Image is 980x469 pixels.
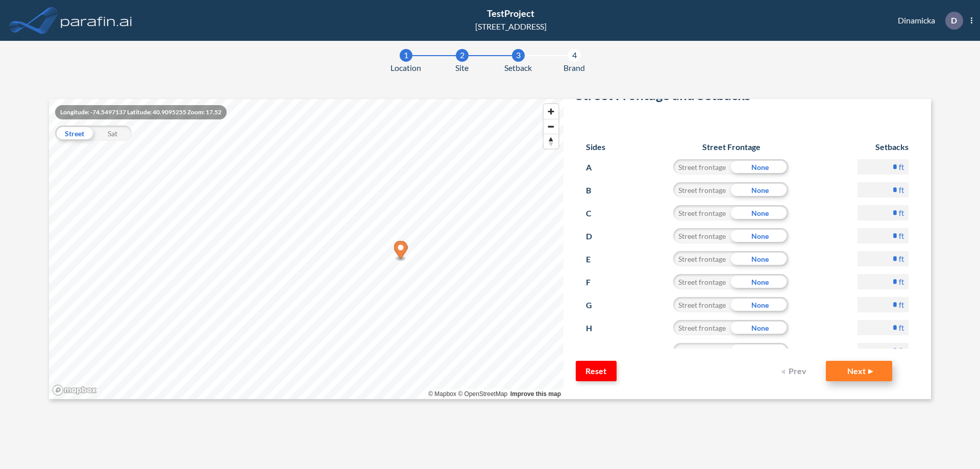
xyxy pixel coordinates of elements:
div: Street frontage [673,205,731,220]
a: OpenStreetMap [458,390,507,398]
p: I [586,343,605,359]
h6: Street Frontage [664,142,799,152]
p: H [586,320,605,336]
p: A [586,159,605,176]
span: Setback [504,62,532,74]
div: None [731,343,789,358]
div: None [731,228,789,243]
p: E [586,251,605,267]
div: Dinamicka [883,12,972,30]
button: Reset [576,361,617,381]
div: Street frontage [673,320,731,335]
label: ft [899,277,904,287]
div: Map marker [394,241,408,262]
button: Next [826,361,892,381]
p: B [586,182,605,199]
div: Street frontage [673,251,731,266]
div: Street frontage [673,343,731,358]
h6: Sides [586,142,605,152]
div: None [731,205,789,220]
div: Street frontage [673,159,731,175]
label: ft [899,254,904,264]
div: None [731,320,789,335]
label: ft [899,162,904,172]
h6: Setbacks [857,142,909,152]
div: Street frontage [673,274,731,289]
label: ft [899,231,904,241]
div: None [731,251,789,266]
label: ft [899,208,904,218]
div: Street [55,126,93,141]
a: Mapbox [428,390,456,398]
span: TestProject [487,8,534,19]
div: 2 [456,49,469,62]
div: 3 [512,49,525,62]
div: Street frontage [673,182,731,198]
label: ft [899,300,904,310]
span: Reset bearing to north [544,134,558,149]
p: C [586,205,605,221]
div: None [731,297,789,312]
span: Brand [563,62,585,74]
div: 4 [568,49,581,62]
div: None [731,274,789,289]
button: Prev [775,361,816,381]
button: Zoom in [544,104,558,119]
img: logo [59,10,134,31]
div: Street frontage [673,297,731,312]
p: D [586,228,605,244]
label: ft [899,323,904,333]
span: Location [390,62,421,74]
div: None [731,182,789,198]
p: D [951,16,957,25]
a: Improve this map [510,390,561,398]
div: None [731,159,789,175]
div: [STREET_ADDRESS] [475,20,547,33]
button: Zoom out [544,119,558,134]
p: G [586,297,605,313]
div: Street frontage [673,228,731,243]
label: ft [899,345,904,356]
span: Site [455,62,469,74]
div: 1 [400,49,412,62]
label: ft [899,185,904,195]
canvas: Map [49,99,563,399]
a: Mapbox homepage [52,384,97,396]
div: Longitude: -74.5497137 Latitude: 40.9095255 Zoom: 17.52 [55,105,227,119]
div: Sat [93,126,132,141]
button: Reset bearing to north [544,134,558,149]
p: F [586,274,605,290]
